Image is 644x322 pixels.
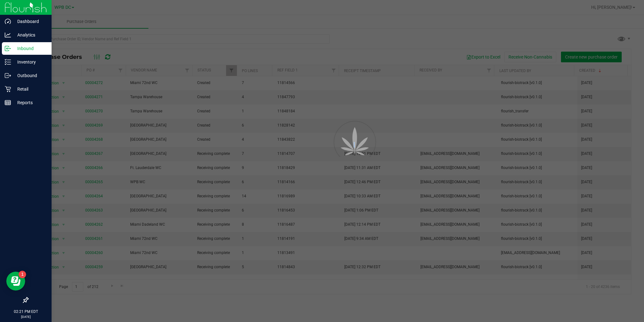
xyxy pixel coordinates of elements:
[11,31,49,39] p: Analytics
[3,309,49,314] p: 02:21 PM EDT
[6,272,25,291] iframe: Resource center
[19,271,26,278] iframe: Resource center unread badge
[11,18,49,25] p: Dashboard
[5,99,11,106] inline-svg: Reports
[11,45,49,52] p: Inbound
[5,59,11,65] inline-svg: Inventory
[5,72,11,79] inline-svg: Outbound
[5,32,11,38] inline-svg: Analytics
[11,58,49,66] p: Inventory
[5,18,11,25] inline-svg: Dashboard
[11,85,49,93] p: Retail
[11,72,49,79] p: Outbound
[11,99,49,106] p: Reports
[3,314,49,319] p: [DATE]
[5,86,11,92] inline-svg: Retail
[5,45,11,52] inline-svg: Inbound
